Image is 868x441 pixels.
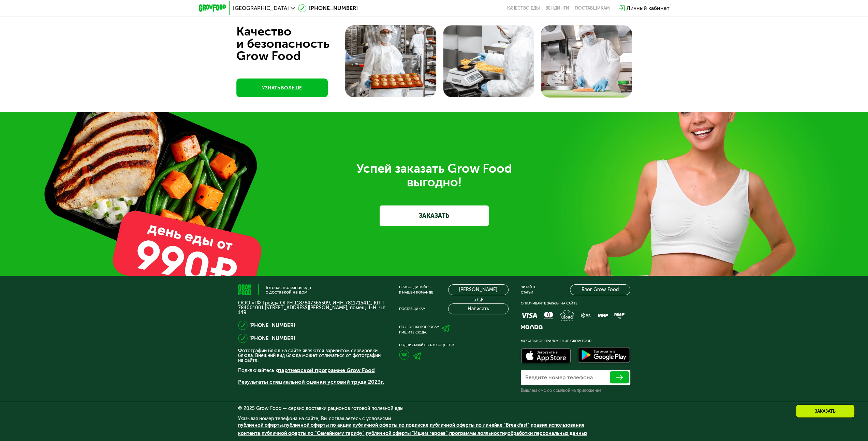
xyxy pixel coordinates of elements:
[507,430,587,436] a: обработки персональных данных
[238,416,630,441] div: Указывая номер телефона на сайте, Вы соглашаетесь с условиями
[249,334,295,342] a: [PHONE_NUMBER]
[243,162,625,189] div: Успей заказать Grow Food выгодно!
[249,321,295,329] a: [PHONE_NUMBER]
[238,348,387,363] p: Фотографии блюд на сайте являются вариантом сервировки блюда. Внешний вид блюда может отличаться ...
[238,406,630,411] div: © 2025 Grow Food — сервис доставки рационов готовой полезной еды
[521,301,630,306] div: Оплачивайте заказы на сайте
[236,79,328,97] a: УЗНАТЬ БОЛЬШЕ
[448,303,509,314] button: Написать
[238,366,387,374] p: Подключайтесь к
[233,5,289,11] span: [GEOGRAPHIC_DATA]
[366,430,448,436] a: публичной оферты "Ищем героев"
[796,404,855,418] div: Заказать
[521,388,630,393] div: Вышлем смс со ссылкой на приложение
[507,5,540,11] a: Качество еды
[236,25,355,62] div: Качество и безопасность Grow Food
[399,284,433,295] div: Присоединяйся к нашей команде
[238,422,587,436] span: , , , , , , , и
[448,284,509,295] a: [PERSON_NAME] в GF
[298,4,358,12] a: [PHONE_NUMBER]
[570,284,630,295] a: Блог Grow Food
[525,375,593,379] label: Введите номер телефона
[284,422,351,428] a: публичной оферты по акции
[278,367,375,373] a: партнерской программе Grow Food
[575,5,610,11] div: поставщикам
[380,205,489,226] a: ЗАКАЗАТЬ
[238,422,584,436] a: правил использования контента
[238,379,384,385] a: Результаты специальной оценки условий труда 2023г.
[430,422,529,428] a: публичной оферты по линейке "Breakfast"
[545,5,569,11] a: Вендинги
[521,338,630,344] div: Мобильное приложение Grow Food
[449,430,505,436] a: программы лояльности
[576,346,632,366] img: Доступно в Google Play
[238,422,283,428] a: публичной оферты
[399,306,426,312] div: Поставщикам:
[521,284,536,295] div: Читайте статьи
[627,4,670,12] div: Личный кабинет
[399,342,509,348] div: Подписывайтесь в соцсетях
[266,285,311,294] div: Готовая полезная еда с доставкой на дом
[353,422,428,428] a: публичной оферты по подписке
[399,324,440,335] div: По любым вопросам пишите сюда:
[238,301,387,315] p: ООО «ГФ Трейд» ОГРН 1187847365309, ИНН 7811715411, КПП 784001001 [STREET_ADDRESS][PERSON_NAME], п...
[262,430,365,436] a: публичной оферты по "Семейному тарифу"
